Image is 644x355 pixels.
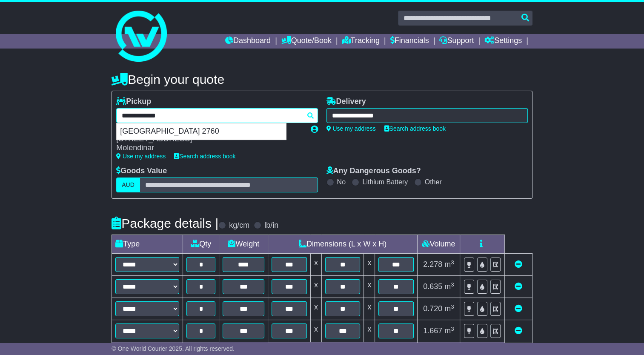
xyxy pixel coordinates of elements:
a: Dashboard [225,34,271,49]
td: Weight [219,235,268,254]
a: Settings [484,34,522,49]
a: Tracking [342,34,380,49]
span: 0.720 [423,304,442,313]
a: Search address book [384,125,446,132]
h4: Package details | [112,216,218,230]
td: x [310,254,321,276]
a: Financials [390,34,429,49]
label: Delivery [326,97,366,106]
a: Quote/Book [281,34,332,49]
span: m [444,282,454,291]
label: Lithium Battery [362,178,408,186]
label: Any Dangerous Goods? [326,166,421,176]
label: Goods Value [116,166,167,176]
a: Search address book [174,153,235,160]
span: m [444,260,454,269]
sup: 3 [451,303,454,310]
div: Molendinar [116,143,302,153]
label: lb/in [264,221,278,230]
sup: 3 [451,281,454,288]
td: x [310,276,321,298]
td: Type [112,235,183,254]
td: x [310,298,321,320]
td: Dimensions (L x W x H) [268,235,417,254]
a: Remove this item [515,326,522,335]
sup: 3 [451,326,454,332]
td: x [364,320,375,342]
label: Other [425,178,442,186]
a: Remove this item [515,282,522,291]
a: Remove this item [515,304,522,313]
span: © One World Courier 2025. All rights reserved. [112,345,235,352]
a: Use my address [116,153,166,160]
span: m [444,304,454,313]
td: x [310,320,321,342]
td: Qty [183,235,219,254]
a: Support [439,34,474,49]
span: 1.667 [423,326,442,335]
span: 2.278 [423,260,442,269]
td: x [364,254,375,276]
td: Volume [417,235,460,254]
label: kg/cm [229,221,249,230]
div: [GEOGRAPHIC_DATA] 2760 [117,123,286,140]
a: Remove this item [515,260,522,269]
h4: Begin your quote [112,72,532,86]
label: AUD [116,177,140,192]
sup: 3 [451,259,454,266]
span: m [444,326,454,335]
td: x [364,276,375,298]
label: Pickup [116,97,151,106]
td: x [364,298,375,320]
a: Use my address [326,125,376,132]
span: 0.635 [423,282,442,291]
label: No [337,178,346,186]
